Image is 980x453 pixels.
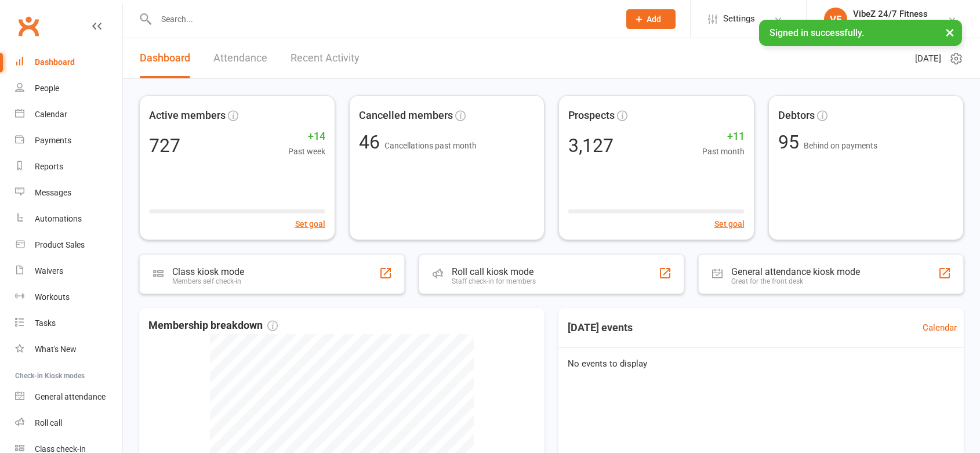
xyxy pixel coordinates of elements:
div: Roll call [35,418,62,427]
span: Settings [723,6,755,32]
span: +14 [288,128,325,145]
div: Payments [35,136,71,145]
span: Prospects [568,107,615,124]
div: Great for the front desk [731,277,860,285]
a: Waivers [15,258,122,284]
span: Active members [149,107,226,124]
div: 3,127 [568,136,614,155]
a: Calendar [15,102,122,128]
div: Messages [35,188,71,197]
div: Product Sales [35,240,85,249]
div: General attendance [35,392,106,401]
a: Dashboard [15,49,122,75]
a: Automations [15,206,122,232]
button: Add [626,9,676,29]
span: Cancellations past month [384,141,477,150]
a: Clubworx [14,12,43,41]
div: Roll call kiosk mode [452,266,536,277]
span: Debtors [778,107,815,124]
a: What's New [15,336,122,363]
div: What's New [35,345,77,354]
span: Past month [702,145,745,158]
a: Calendar [923,321,957,335]
a: People [15,75,122,102]
div: Automations [35,214,82,223]
div: General attendance kiosk mode [731,266,860,277]
div: Calendar [35,110,67,119]
a: Payments [15,128,122,154]
span: 46 [359,131,384,153]
div: VibeZ 24/7 Fitness [853,19,928,30]
a: Attendance [213,38,267,78]
div: Members self check-in [172,277,244,285]
div: People [35,84,59,93]
a: Reports [15,154,122,180]
div: VibeZ 24/7 Fitness [853,9,928,19]
div: Dashboard [35,57,75,67]
span: Signed in successfully. [770,27,864,38]
a: Product Sales [15,232,122,258]
div: Reports [35,162,63,171]
a: Messages [15,180,122,206]
div: Staff check-in for members [452,277,536,285]
a: Roll call [15,410,122,436]
span: Past week [288,145,325,158]
a: General attendance kiosk mode [15,384,122,410]
h3: [DATE] events [558,317,642,338]
span: 95 [778,131,804,153]
span: Cancelled members [359,107,453,124]
div: VF [824,8,847,31]
div: Class kiosk mode [172,266,244,277]
a: Workouts [15,284,122,310]
div: Waivers [35,266,63,276]
div: Tasks [35,318,56,328]
button: Set goal [295,218,325,230]
a: Recent Activity [291,38,360,78]
span: +11 [702,128,745,145]
span: Membership breakdown [148,317,278,334]
input: Search... [153,11,611,27]
div: No events to display [554,347,968,380]
button: × [939,20,960,45]
span: Add [647,15,661,24]
button: Set goal [714,218,745,230]
a: Dashboard [140,38,190,78]
div: Workouts [35,292,70,302]
a: Tasks [15,310,122,336]
span: Behind on payments [804,141,877,150]
span: [DATE] [915,52,941,66]
div: 727 [149,136,180,155]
